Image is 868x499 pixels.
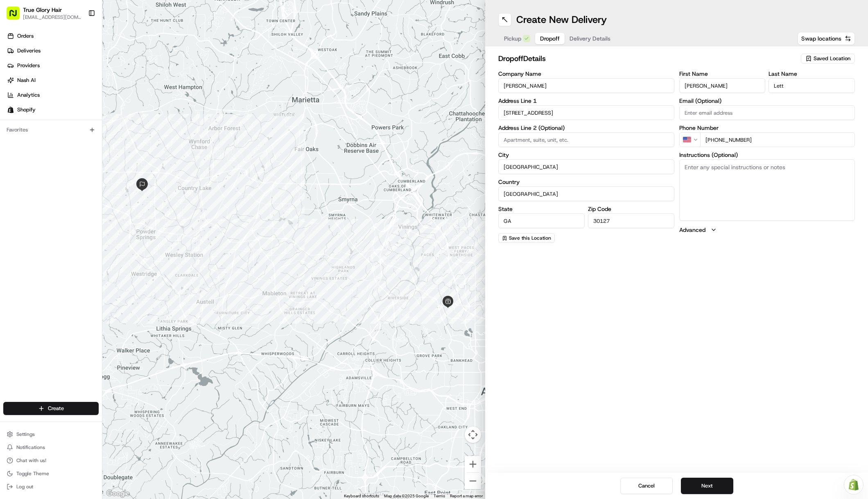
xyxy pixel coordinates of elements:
label: Country [498,179,674,185]
a: Terms [434,494,445,498]
button: Settings [3,429,99,440]
label: Phone Number [679,125,855,131]
button: True Glory Hair [23,6,62,14]
span: Save this Location [509,235,551,241]
img: Google [104,488,131,499]
a: Analytics [3,88,102,102]
button: Create [3,402,99,415]
label: Email (Optional) [679,98,855,104]
span: Deliveries [17,47,41,54]
input: Enter address [498,105,674,120]
a: Shopify [3,103,102,116]
a: Report a map error [450,494,483,498]
p: Welcome 👋 [8,33,149,46]
button: Swap locations [798,32,855,45]
button: Notifications [3,442,99,453]
input: Enter phone number [700,132,855,147]
input: Enter first name [679,78,766,93]
button: Keyboard shortcuts [344,493,379,499]
h1: Create New Delivery [516,13,607,26]
div: 💻 [69,120,76,126]
span: Delivery Details [570,34,610,43]
a: 📗Knowledge Base [5,116,66,130]
a: Powered byPylon [58,138,99,145]
button: Start new chat [139,81,149,91]
button: Advanced [679,226,855,234]
button: Map camera controls [465,426,481,443]
label: Address Line 1 [498,98,674,104]
img: 1736555255976-a54dd68f-1ca7-489b-9aae-adbdc363a1c4 [8,78,23,93]
label: Instructions (Optional) [679,152,855,158]
span: Pickup [504,34,521,43]
label: State [498,206,585,212]
span: Nash AI [17,77,36,84]
span: Shopify [17,106,36,113]
span: Pylon [81,139,99,145]
span: Saved Location [814,55,850,62]
span: Orders [17,32,34,40]
div: Favorites [3,123,99,136]
img: Shopify logo [7,107,14,113]
span: Swap locations [801,34,841,43]
div: We're available if you need us! [28,86,104,93]
label: City [498,152,674,158]
label: Last Name [769,71,855,77]
span: Providers [17,62,40,69]
input: Enter country [498,186,674,201]
button: Cancel [620,478,673,494]
button: Next [681,478,733,494]
span: API Documentation [77,119,131,127]
button: Chat with us! [3,455,99,466]
input: Enter zip code [588,213,674,228]
a: Orders [3,29,102,43]
span: Dropoff [540,34,560,43]
img: Nash [8,8,25,25]
button: Zoom in [465,456,481,472]
a: Providers [3,59,102,72]
button: Zoom out [465,473,481,489]
a: Open this area in Google Maps (opens a new window) [104,488,131,499]
span: Notifications [16,444,45,451]
a: Nash AI [3,74,102,87]
span: Analytics [17,91,40,99]
label: Advanced [679,226,705,234]
span: Chat with us! [16,457,46,464]
button: Toggle Theme [3,468,99,479]
span: Toggle Theme [16,470,49,477]
input: Enter company name [498,78,674,93]
input: Enter email address [679,105,855,120]
input: Enter city [498,159,674,174]
a: Deliveries [3,44,102,57]
label: Address Line 2 (Optional) [498,125,674,131]
label: Company Name [498,71,674,77]
div: 📗 [8,120,15,126]
button: Saved Location [801,53,855,64]
div: Start new chat [28,78,134,86]
input: Enter last name [769,78,855,93]
span: Knowledge Base [16,119,63,127]
button: [EMAIL_ADDRESS][DOMAIN_NAME] [23,14,81,20]
input: Apartment, suite, unit, etc. [498,132,674,147]
span: Log out [16,483,33,490]
span: Map data ©2025 Google [384,494,429,498]
button: Log out [3,481,99,492]
span: Create [48,405,64,412]
a: 💻API Documentation [66,116,135,130]
input: Clear [21,53,135,61]
span: Settings [16,431,35,438]
label: Zip Code [588,206,674,212]
button: Save this Location [498,233,555,243]
label: First Name [679,71,766,77]
h2: dropoff Details [498,53,796,64]
input: Enter state [498,213,585,228]
button: True Glory Hair[EMAIL_ADDRESS][DOMAIN_NAME] [3,3,85,23]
